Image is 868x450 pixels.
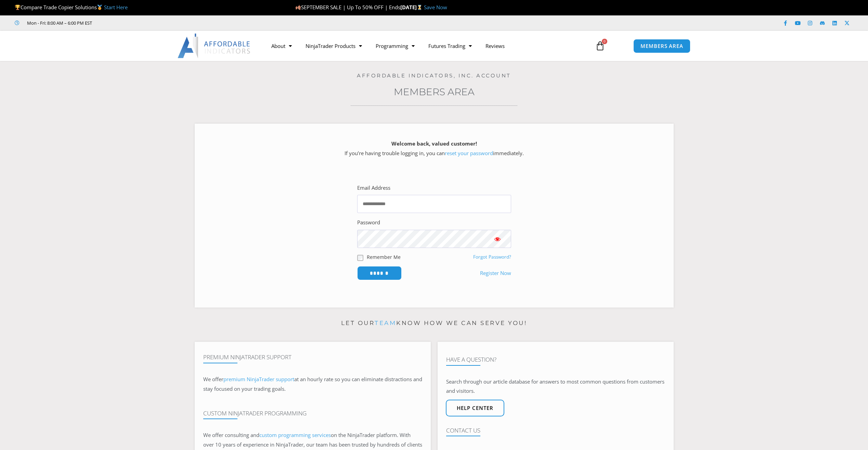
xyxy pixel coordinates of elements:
p: Search through our article database for answers to most common questions from customers and visit... [446,377,665,396]
a: Members Area [394,86,475,98]
label: Remember Me [367,253,401,261]
span: Help center [457,405,493,411]
span: We offer [203,376,223,383]
a: Register Now [480,268,511,278]
a: Affordable Indicators, Inc. Account [357,72,511,79]
a: Start Here [104,4,128,11]
img: 🍂 [296,5,301,10]
a: 0 [585,36,615,56]
a: NinjaTrader Products [299,38,369,54]
a: custom programming services [259,432,331,438]
p: Let our know how we can serve you! [195,318,674,329]
a: About [264,38,299,54]
label: Password [357,218,380,227]
label: Email Address [357,183,390,193]
img: 🥇 [97,5,102,10]
img: ⌛ [417,5,422,10]
button: Show password [484,230,511,248]
span: We offer consulting and [203,432,331,438]
span: MEMBERS AREA [640,43,683,49]
strong: [DATE] [400,4,424,11]
a: Programming [369,38,422,54]
h4: Premium NinjaTrader Support [203,354,422,361]
p: If you’re having trouble logging in, you can immediately. [207,139,662,158]
a: Forgot Password? [473,254,511,260]
img: LogoAI | Affordable Indicators – NinjaTrader [178,34,251,58]
h4: Custom NinjaTrader Programming [203,410,422,417]
iframe: Customer reviews powered by Trustpilot [102,20,204,26]
a: MEMBERS AREA [633,39,690,53]
span: Mon - Fri: 8:00 AM – 6:00 PM EST [25,19,92,27]
a: Save Now [424,4,447,11]
span: SEPTEMBER SALE | Up To 50% OFF | Ends [295,4,400,11]
nav: Menu [264,38,587,54]
h4: Have A Question? [446,356,665,363]
a: premium NinjaTrader support [223,376,294,383]
h4: Contact Us [446,427,665,434]
img: 🏆 [15,5,20,10]
a: Help center [446,400,504,416]
span: at an hourly rate so you can eliminate distractions and stay focused on your trading goals. [203,376,422,392]
a: Futures Trading [422,38,479,54]
span: Compare Trade Copier Solutions [15,4,128,11]
strong: Welcome back, valued customer! [391,140,477,147]
a: Reviews [479,38,511,54]
a: reset your password [445,150,493,157]
a: team [375,320,396,326]
span: 0 [602,39,607,44]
